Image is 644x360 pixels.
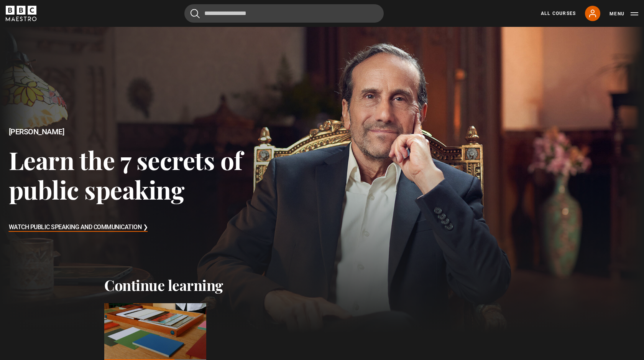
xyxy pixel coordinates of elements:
h2: [PERSON_NAME] [9,127,258,136]
button: Toggle navigation [609,10,638,18]
a: All Courses [541,10,576,17]
h2: Continue learning [104,276,540,294]
svg: BBC Maestro [6,6,36,21]
button: Submit the search query [191,9,200,18]
input: Search [184,4,384,23]
h3: Watch Public Speaking and Communication ❯ [9,222,148,233]
h3: Learn the 7 secrets of public speaking [9,145,258,205]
